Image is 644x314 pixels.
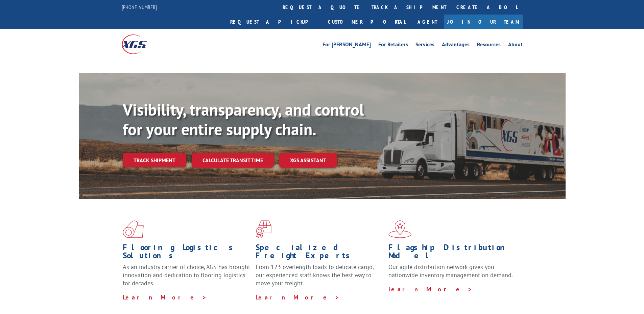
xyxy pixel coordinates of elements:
[508,42,523,49] a: About
[442,42,470,49] a: Advantages
[256,243,383,263] h1: Specialized Freight Experts
[123,153,186,167] a: Track shipment
[323,15,411,29] a: Customer Portal
[323,42,371,49] a: For [PERSON_NAME]
[123,220,144,238] img: xgs-icon-total-supply-chain-intelligence-red
[256,220,271,238] img: xgs-icon-focused-on-flooring-red
[256,263,383,293] p: From 123 overlength loads to delicate cargo, our experienced staff knows the best way to move you...
[477,42,501,49] a: Resources
[444,15,523,29] a: Join Our Team
[256,293,340,301] a: Learn More >
[388,220,412,238] img: xgs-icon-flagship-distribution-model-red
[225,15,323,29] a: Request a pickup
[192,153,274,168] a: Calculate transit time
[388,243,516,263] h1: Flagship Distribution Model
[122,4,157,10] a: [PHONE_NUMBER]
[388,285,473,293] a: Learn More >
[415,42,434,49] a: Services
[123,243,251,263] h1: Flooring Logistics Solutions
[123,293,207,301] a: Learn More >
[123,99,364,140] b: Visibility, transparency, and control for your entire supply chain.
[388,263,513,279] span: Our agile distribution network gives you nationwide inventory management on demand.
[123,263,250,287] span: As an industry carrier of choice, XGS has brought innovation and dedication to flooring logistics...
[378,42,408,49] a: For Retailers
[411,15,444,29] a: Agent
[279,153,337,168] a: XGS ASSISTANT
